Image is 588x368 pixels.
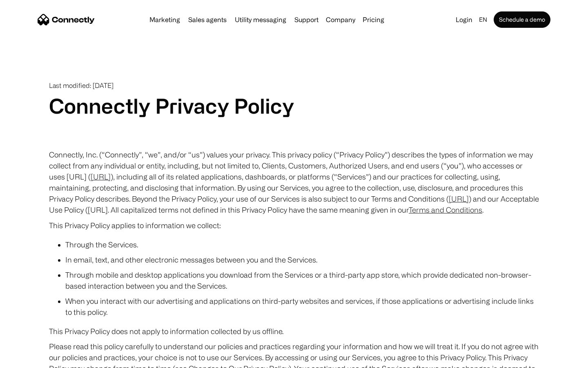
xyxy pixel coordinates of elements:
[146,16,183,23] a: Marketing
[479,14,487,25] div: en
[359,16,388,23] a: Pricing
[49,94,539,118] h1: Connectly Privacy Policy
[49,149,539,215] p: Connectly, Inc. (“Connectly”, “we”, and/or “us”) values your privacy. This privacy policy (“Priva...
[291,16,322,23] a: Support
[452,14,476,25] a: Login
[185,16,230,23] a: Sales agents
[65,239,539,250] li: Through the Services.
[49,326,539,337] p: This Privacy Policy does not apply to information collected by us offline.
[49,220,539,231] p: This Privacy Policy applies to information we collect:
[91,173,111,181] a: [URL]
[232,16,290,23] a: Utility messaging
[8,353,49,365] aside: Language selected: English
[65,254,539,265] li: In email, text, and other electronic messages between you and the Services.
[65,269,539,292] li: Through mobile and desktop applications you download from the Services or a third-party app store...
[409,206,482,214] a: Terms and Conditions
[326,14,355,25] div: Company
[65,296,539,318] li: When you interact with our advertising and applications on third-party websites and services, if ...
[49,82,539,90] p: Last modified: [DATE]
[49,134,539,145] p: ‍
[16,354,49,365] ul: Language list
[49,118,539,130] p: ‍
[494,11,550,28] a: Schedule a demo
[449,195,469,203] a: [URL]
